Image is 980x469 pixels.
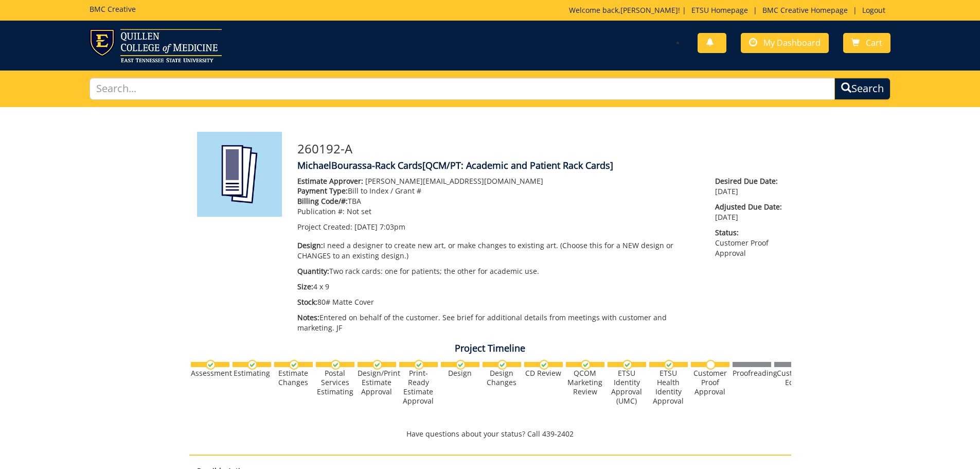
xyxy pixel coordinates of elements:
[414,360,424,370] img: checkmark
[331,360,341,370] img: checkmark
[297,297,317,307] span: Stock:
[347,206,371,216] span: Not set
[297,240,323,250] span: Design:
[297,222,352,232] span: Project Created:
[297,176,363,186] span: Estimate Approver:
[539,360,549,370] img: checkmark
[233,369,271,378] div: Estimating
[297,266,700,276] p: Two rack cards: one for patients; the other for academic use.
[297,312,319,322] span: Notes:
[686,5,753,15] a: ETSU Homepage
[620,5,678,15] a: [PERSON_NAME]
[297,297,700,307] p: 80# Matte Cover
[297,161,783,171] h4: MichaelBourassa-Rack Cards
[715,228,783,238] span: Status:
[297,282,313,291] span: Size:
[608,369,646,406] div: ETSU Identity Approval (UMC)
[274,369,313,387] div: Estimate Changes
[297,312,700,333] p: Entered on behalf of the customer. See brief for additional details from meetings with customer a...
[763,37,821,48] span: My Dashboard
[191,369,229,378] div: Assessment
[706,360,716,370] img: no
[733,369,771,378] div: Proofreading
[569,5,890,15] p: Welcome back, ! | | |
[715,176,783,186] span: Desired Due Date:
[297,266,329,276] span: Quantity:
[483,369,521,387] div: Design Changes
[372,360,382,370] img: checkmark
[354,222,405,232] span: [DATE] 7:03pm
[197,132,282,217] img: Product featured image
[715,202,783,212] span: Adjusted Due Date:
[456,360,466,370] img: checkmark
[741,33,829,53] a: My Dashboard
[581,360,591,370] img: checkmark
[497,360,507,370] img: checkmark
[297,142,783,155] h3: 260192-A
[297,176,700,186] p: [PERSON_NAME][EMAIL_ADDRESS][DOMAIN_NAME]
[297,240,700,261] p: I need a designer to create new art, or make changes to existing art. (Choose this for a NEW desi...
[247,360,257,370] img: checkmark
[90,78,835,100] input: Search...
[691,369,729,396] div: Customer Proof Approval
[866,37,882,48] span: Cart
[399,369,438,406] div: Print-Ready Estimate Approval
[297,282,700,292] p: 4 x 9
[834,78,890,100] button: Search
[774,369,813,387] div: Customer Edits
[715,228,783,258] p: Customer Proof Approval
[297,206,345,216] span: Publication #:
[622,360,632,370] img: checkmark
[297,196,348,206] span: Billing Code/#:
[206,360,216,370] img: checkmark
[441,369,479,378] div: Design
[90,5,136,13] h5: BMC Creative
[316,369,354,396] div: Postal Services Estimating
[297,186,700,196] p: Bill to Index / Grant #
[297,186,348,196] span: Payment Type:
[757,5,853,15] a: BMC Creative Homepage
[189,343,791,354] h4: Project Timeline
[524,369,563,378] div: CD Review
[422,159,613,171] span: [QCM/PT: Academic and Patient Rack Cards]
[90,29,222,62] img: ETSU logo
[358,369,396,396] div: Design/Print Estimate Approval
[715,176,783,197] p: [DATE]
[289,360,299,370] img: checkmark
[715,202,783,222] p: [DATE]
[189,429,791,439] p: Have questions about your status? Call 439-2402
[857,5,890,15] a: Logout
[843,33,890,53] a: Cart
[566,369,604,396] div: QCOM Marketing Review
[649,369,688,406] div: ETSU Health Identity Approval
[297,196,700,206] p: TBA
[664,360,674,370] img: checkmark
